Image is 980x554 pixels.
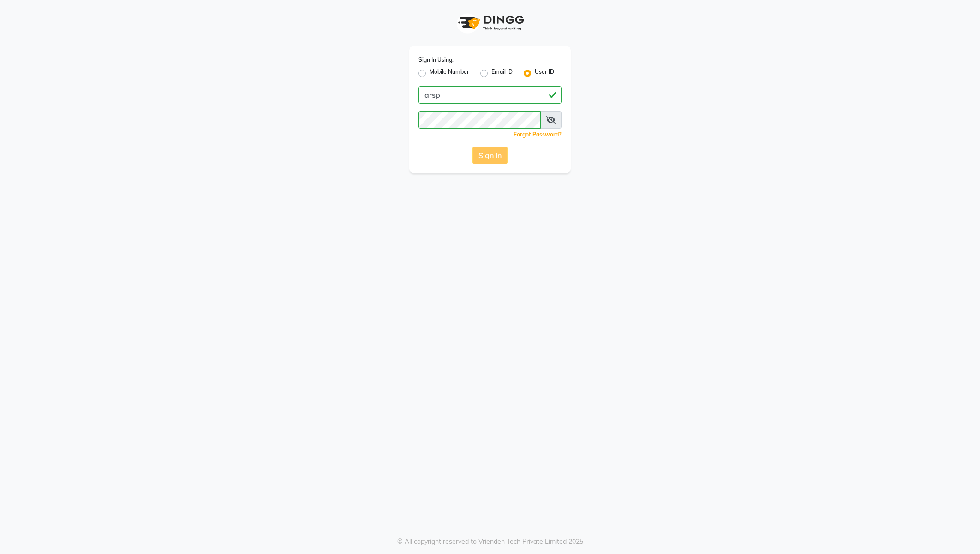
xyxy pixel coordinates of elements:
label: Mobile Number [430,68,469,79]
input: Username [418,111,541,129]
input: Username [418,86,562,104]
label: User ID [535,68,554,79]
label: Email ID [491,68,513,79]
img: logo1.svg [453,9,527,36]
a: Forgot Password? [514,131,562,138]
label: Sign In Using: [418,56,454,64]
